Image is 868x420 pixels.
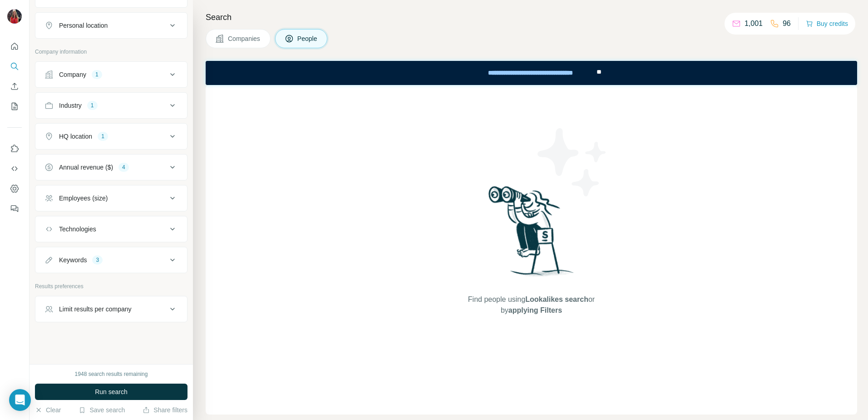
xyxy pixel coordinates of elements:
button: Feedback [7,200,22,217]
button: Use Surfe API [7,160,22,177]
p: Results preferences [35,282,187,290]
button: Run search [35,384,187,400]
div: Company [59,70,86,79]
div: 1 [92,70,102,79]
div: Technologies [59,225,96,234]
button: Company1 [35,64,187,85]
button: Use Surfe on LinkedIn [7,140,22,157]
span: Companies [228,34,261,43]
button: Search [7,58,22,75]
span: applying Filters [508,306,562,314]
p: 96 [783,18,791,29]
div: Keywords [59,255,87,265]
button: HQ location1 [35,125,187,147]
button: My lists [7,98,22,115]
div: 4 [118,163,129,171]
button: Personal location [35,15,187,36]
img: Surfe Illustration - Woman searching with binoculars [484,184,579,285]
span: Lookalikes search [525,295,588,303]
button: Keywords3 [35,249,187,271]
button: Dashboard [7,180,22,197]
div: Personal location [59,21,108,30]
button: Technologies [35,218,187,240]
button: Share filters [143,405,187,415]
div: 3 [92,256,103,264]
button: Clear [35,405,61,415]
div: Industry [59,101,82,110]
h4: Search [206,11,857,24]
div: Employees (size) [59,194,108,203]
button: Industry1 [35,95,187,116]
div: 1948 search results remaining [75,370,148,378]
div: Annual revenue ($) [59,163,113,172]
p: 1,001 [745,18,763,29]
div: Open Intercom Messenger [9,389,31,411]
button: Quick start [7,38,22,55]
button: Save search [79,405,125,415]
img: Surfe Illustration - Stars [532,121,613,203]
span: People [297,34,318,43]
button: Employees (size) [35,187,187,209]
div: HQ location [59,132,92,141]
button: Annual revenue ($)4 [35,156,187,178]
span: Find people using or by [459,294,604,316]
div: Limit results per company [59,305,132,314]
span: Run search [95,387,128,396]
div: 1 [87,101,98,110]
iframe: Banner [206,61,857,85]
p: Company information [35,48,187,56]
button: Enrich CSV [7,78,22,95]
div: 1 [98,132,108,140]
button: Limit results per company [35,298,187,320]
img: Avatar [7,9,22,24]
button: Buy credits [806,17,848,30]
